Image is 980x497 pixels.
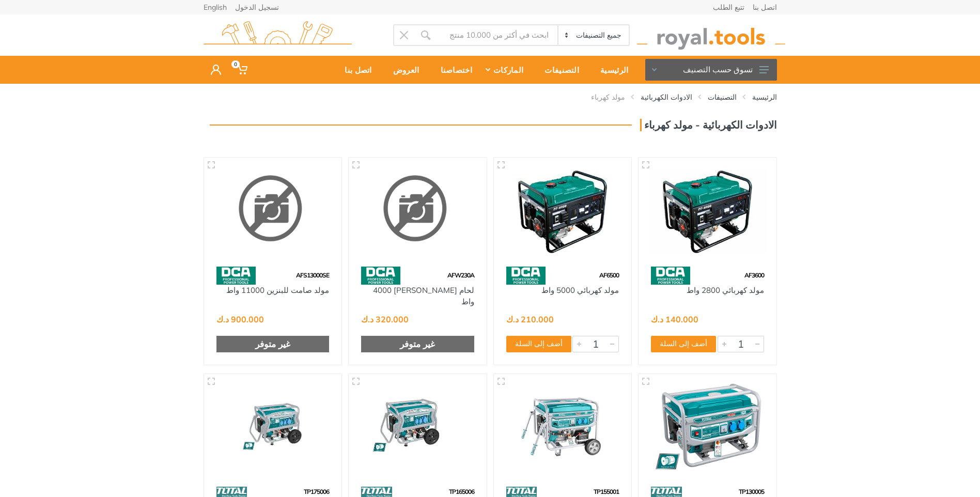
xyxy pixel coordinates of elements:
[216,267,256,285] img: 58.webp
[739,488,764,495] span: TP130005
[358,167,477,256] img: Royal Tools - لحام مولد البنزين 4000 واط
[361,267,400,285] img: 58.webp
[744,271,764,279] span: AF3600
[651,267,690,285] img: 58.webp
[541,285,619,295] a: مولد كهربائي 5000 واط
[753,4,777,11] a: اتصل بنا
[437,24,558,46] input: Site search
[648,167,767,256] img: Royal Tools - مولد كهربائي 2800 واط
[213,167,333,256] img: Royal Tools - مولد صامت للبنزين 11000 واط
[531,59,586,81] div: التصنيفات
[506,267,546,285] img: 58.webp
[687,285,764,295] a: مولد كهربائي 2800 واط
[479,59,531,81] div: الماركات
[506,315,554,323] div: 210.000 د.ك
[235,4,279,11] a: تسجيل الدخول
[713,4,744,11] a: تتبع الطلب
[594,488,619,495] span: TP155001
[752,92,777,102] a: الرئيسية
[586,59,635,81] div: الرئيسية
[361,315,409,323] div: 320.000 د.ك
[373,285,474,307] a: لحام [PERSON_NAME] 4000 واط
[204,92,777,102] nav: breadcrumb
[503,167,623,256] img: Royal Tools - مولد كهربائي 5000 واط
[231,60,240,68] span: 0
[640,119,777,131] h3: الادوات الكهربائية - مولد كهرباء
[226,285,329,295] a: مولد صامت للبنزين 11000 واط
[379,56,427,84] a: العروض
[447,271,474,279] span: AFW230A
[531,56,586,84] a: التصنيفات
[651,336,716,352] button: أضف إلى السلة
[213,383,333,473] img: Royal Tools - مولد يعمل بالبنزين 7.5KW 25L
[228,56,255,84] a: 0
[296,271,329,279] span: AFS13000SE
[557,25,628,45] select: Category
[331,56,379,84] a: اتصل بنا
[645,59,777,81] button: تسوق حسب التصنيف
[641,92,692,102] a: الادوات الكهربائية
[427,56,479,84] a: اختصاصنا
[708,92,737,102] a: التصنيفات
[379,59,427,81] div: العروض
[575,92,625,102] li: مولد كهرباء
[449,488,474,495] span: TP165006
[506,336,571,352] button: أضف إلى السلة
[361,336,474,352] div: غير متوفر
[651,315,698,323] div: 140.000 د.ك
[304,488,329,495] span: TP175006
[358,383,477,473] img: Royal Tools - مولد يعمل بالبنزين 6.5KW 25L
[586,56,635,84] a: الرئيسية
[503,383,623,473] img: Royal Tools - مولد يعمل بالبنزين 5.5KW 25L
[204,21,352,50] img: royal.tools Logo
[331,59,379,81] div: اتصل بنا
[648,383,767,473] img: Royal Tools - مولد يعمل بالبنزين 3KW 15L
[599,271,619,279] span: AF6500
[216,336,330,352] div: غير متوفر
[216,315,264,323] div: 900.000 د.ك
[637,21,785,50] img: royal.tools Logo
[427,59,479,81] div: اختصاصنا
[204,4,227,11] a: English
